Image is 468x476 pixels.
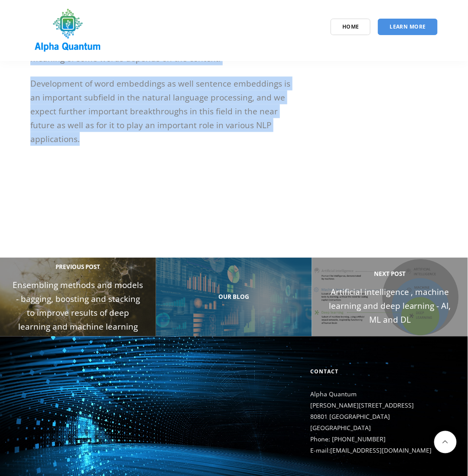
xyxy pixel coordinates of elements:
h6: Contact [311,366,438,378]
p: Alpha Quantum [PERSON_NAME][STREET_ADDRESS] 80801 [GEOGRAPHIC_DATA] [GEOGRAPHIC_DATA] Phone: [PHO... [311,389,438,457]
a: background Our Blog [156,258,312,337]
a: Home [331,19,371,35]
h4: Ensembling methods and models - bagging, boosting and stacking to improve results of deep learnin... [11,260,145,334]
span: Our Blog [167,290,301,304]
span: Previous Post [11,260,145,274]
span: Next Post [323,267,457,281]
span: Learn More [390,23,426,30]
span: Home [342,23,359,30]
a: Learn More [378,19,438,35]
a: Next PostArtificial intelligence , machine learning and deep learning - AI, ML and DL [312,258,468,337]
img: logo [30,6,105,55]
p: Development of word embeddings as well sentence embeddings is an important subfield in the natura... [30,77,298,146]
h4: Artificial intelligence , machine learning and deep learning - AI, ML and DL [323,267,457,327]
